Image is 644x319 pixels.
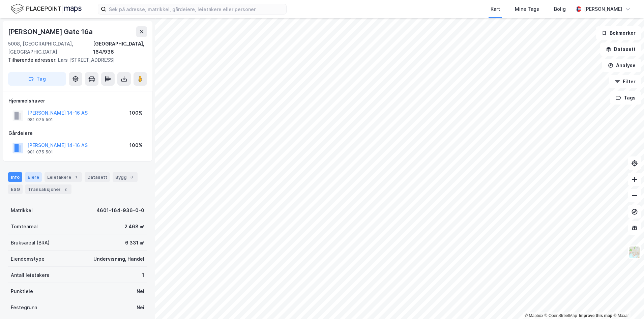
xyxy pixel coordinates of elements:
div: Lars [STREET_ADDRESS] [8,56,142,64]
button: Datasett [600,42,641,56]
div: [GEOGRAPHIC_DATA], 164/936 [93,40,147,56]
div: ESG [8,184,23,194]
div: Hjemmelshaver [8,97,147,105]
div: 5008, [GEOGRAPHIC_DATA], [GEOGRAPHIC_DATA] [8,40,93,56]
a: OpenStreetMap [545,313,577,318]
div: Gårdeiere [8,129,147,137]
div: [PERSON_NAME] [584,5,622,13]
div: Antall leietakere [11,271,50,279]
div: Matrikkel [11,206,33,214]
div: Nei [137,303,144,312]
div: Bruksareal (BRA) [11,239,50,247]
div: 6 331 ㎡ [125,239,144,247]
div: 1 [142,271,144,279]
div: 2 [62,186,69,193]
div: Transaksjoner [25,184,71,194]
span: Tilhørende adresser: [8,57,58,63]
div: Punktleie [11,287,33,295]
div: Kontrollprogram for chat [610,287,644,319]
div: Nei [137,287,144,295]
div: Datasett [85,172,110,182]
input: Søk på adresse, matrikkel, gårdeiere, leietakere eller personer [106,4,286,14]
div: Info [8,172,22,182]
div: 2 468 ㎡ [124,223,144,231]
div: 981 075 501 [27,149,53,155]
div: Mine Tags [515,5,539,13]
button: Tags [610,91,641,105]
div: 3 [128,174,135,180]
div: 4601-164-936-0-0 [96,206,144,214]
div: Leietakere [45,172,82,182]
div: Kart [491,5,500,13]
img: logo.f888ab2527a4732fd821a326f86c7f29.svg [11,3,82,15]
div: 981 075 501 [27,117,53,122]
button: Bokmerker [596,26,641,40]
div: Bolig [554,5,566,13]
div: Eiendomstype [11,255,45,263]
div: Undervisning, Handel [93,255,144,263]
div: 100% [129,109,143,117]
div: Eiere [25,172,42,182]
div: [PERSON_NAME] Gate 16a [8,26,94,37]
a: Mapbox [525,313,543,318]
div: Bygg [113,172,138,182]
img: Z [628,246,641,259]
div: 1 [72,174,79,180]
div: Tomteareal [11,223,38,231]
iframe: Chat Widget [610,287,644,319]
button: Filter [609,75,641,88]
div: Festegrunn [11,303,37,312]
button: Tag [8,72,66,86]
a: Improve this map [579,313,612,318]
button: Analyse [602,59,641,72]
div: 100% [129,141,143,149]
